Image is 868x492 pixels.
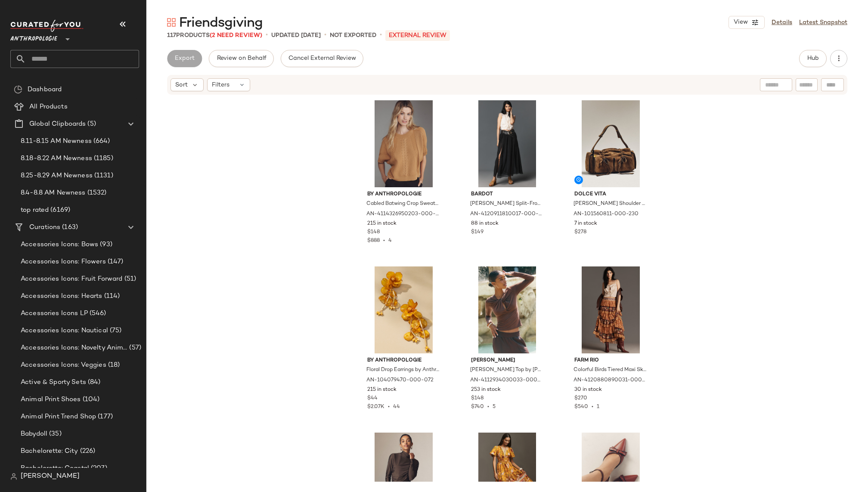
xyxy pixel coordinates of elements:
span: Bardot [471,191,544,198]
span: [PERSON_NAME] Split-Front Maxi Skirt by Bardot in Black, Women's, Size: 8, Polyester at Anthropol... [470,200,543,208]
span: AN-4112934030033-000-020 [470,377,543,384]
span: (226) [78,446,96,456]
span: Accessories Icons LP [21,309,88,319]
span: 44 [393,404,400,410]
span: Sort [175,80,188,90]
span: • [266,30,268,40]
span: 4 [388,238,392,244]
span: Colorful Birds Tiered Maxi Skirt by Farm Rio, Women's, Size: Medium, Viscose at Anthropologie [573,366,646,374]
span: Animal Print Shoes [21,395,81,405]
span: (546) [88,309,106,319]
button: Cancel External Review [281,50,363,67]
span: AN-4120911810017-000-001 [470,210,543,218]
span: Anthropologie [10,29,57,45]
img: 4112934030033_020_b14 [464,266,551,353]
span: (35) [47,429,62,439]
span: $270 [574,395,587,402]
span: Accessories Icons: Flowers [21,257,106,267]
span: (5) [86,119,96,129]
span: $540 [574,404,588,410]
span: Cancel External Review [288,55,356,62]
span: [PERSON_NAME] [471,357,544,365]
span: [PERSON_NAME] Top by [PERSON_NAME] in Brown, Women's, Size: Medium, Polyester/Rayon/Elastane at A... [470,366,543,374]
span: $149 [471,229,484,236]
span: Filters [212,80,229,90]
span: $278 [574,229,586,236]
span: (1131) [93,171,113,181]
button: View [728,16,765,29]
img: svg%3e [14,85,22,94]
span: 117 [167,32,176,39]
span: 1 [597,404,599,410]
button: Hub [799,50,827,67]
span: 8.18-8.22 AM Newness [21,154,92,164]
span: 8.25-8.29 AM Newness [21,171,93,181]
img: 4120911810017_001_b [464,100,551,187]
span: (51) [123,274,136,284]
img: 101560811_230_b [567,100,654,187]
p: External REVIEW [385,30,450,41]
span: AN-104079470-000-072 [366,377,434,384]
span: (57) [127,343,141,353]
span: AN-4120880890031-000-089 [573,377,646,384]
span: • [380,238,388,244]
span: • [484,404,493,410]
span: $44 [367,395,378,402]
span: Review on Behalf [216,55,266,62]
img: svg%3e [10,473,17,480]
span: Global Clipboards [29,119,86,129]
span: AN-101560811-000-230 [573,210,639,218]
span: • [324,30,326,40]
span: $2.07K [367,404,384,410]
span: $740 [471,404,484,410]
span: Bachelorette: Coastal [21,464,89,473]
span: By Anthropologie [367,191,440,198]
span: Babydoll [21,429,47,439]
span: AN-4114326950203-000-025 [366,210,439,218]
a: Details [772,18,792,27]
span: 215 in stock [367,386,397,394]
span: (1532) [86,188,107,198]
span: Accessories Icons: Novelty Animal [21,343,127,353]
span: 5 [493,404,496,410]
span: (664) [92,136,110,146]
img: 4114326950203_025_b [360,100,447,187]
span: (207) [89,464,107,473]
span: 30 in stock [574,386,602,394]
span: By Anthropologie [367,357,440,365]
span: View [733,19,748,26]
span: Cabled Batwing Crop Sweater by Anthropologie in Beige, Women's, Size: Small, Nylon/Viscose [366,200,439,208]
span: Dolce Vita [574,191,647,198]
span: $148 [367,229,380,236]
span: 7 in stock [574,220,597,228]
img: 4120880890031_089_b [567,266,654,353]
span: Active & Sporty Sets [21,378,86,387]
span: (177) [96,412,113,422]
span: Animal Print Trend Shop [21,412,96,422]
span: (93) [98,240,112,250]
span: 88 in stock [471,220,499,228]
span: (147) [106,257,124,267]
span: 8.11-8.15 AM Newness [21,136,92,146]
span: (2 Need Review) [210,32,262,39]
span: 253 in stock [471,386,501,394]
span: [PERSON_NAME] Shoulder Bag by Dolce Vita in Green, Women's, Suede at Anthropologie [573,200,646,208]
img: svg%3e [167,18,176,27]
span: Floral Drop Earrings by Anthropologie in Yellow, Women's, Plastic/Gold/Plated Brass [366,366,439,374]
span: Curations [29,223,60,232]
span: Farm Rio [574,357,647,365]
span: Bachelorette: City [21,446,78,456]
span: Hub [807,55,819,62]
span: (163) [60,223,78,232]
span: Accessories Icons: Bows [21,240,98,250]
span: $148 [471,395,484,402]
p: updated [DATE] [271,31,321,40]
span: 8.4-8.8 AM Newness [21,188,86,198]
span: • [380,30,382,40]
img: 104079470_072_b [360,266,447,353]
p: Not Exported [330,31,376,40]
span: 215 in stock [367,220,397,228]
span: (18) [106,360,120,370]
span: • [384,404,393,410]
span: (114) [102,291,120,301]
